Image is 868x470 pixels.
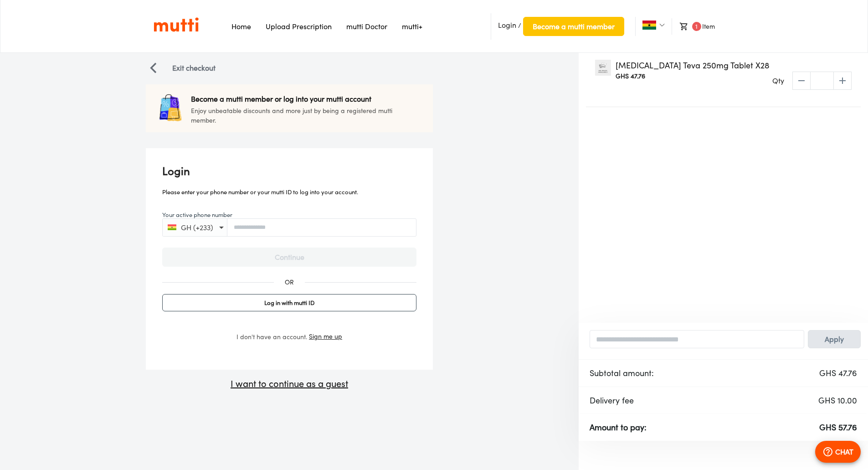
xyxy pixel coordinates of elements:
p: CHAT [835,446,853,457]
p: Enjoy unbeatable discounts and more just by being a registered mutti member. [191,106,398,125]
a: Navigates to Prescription Upload Page [266,22,332,31]
button: CHAT [815,441,861,463]
a: Navigates to Home Page [231,22,251,31]
button: Sign me up [309,331,342,342]
button: Become a mutti member [523,17,624,36]
div: I don't have an account. [162,331,416,342]
span: Log in with mutti ID [166,297,412,308]
a: Navigates to mutti doctor website [346,22,387,31]
button: GH (+233) [164,221,224,234]
div: GHS 47.76 [616,72,645,100]
li: / [491,13,624,40]
p: Delivery fee [590,394,634,407]
img: Ghana [642,21,656,30]
img: Terbinafine Hydrochloride Teva 250mg Tablet X28 [595,60,611,76]
img: Dropdown [659,22,665,28]
a: Link on the logo navigates to HomePage [154,17,199,32]
button: Log in with mutti ID [162,294,416,311]
li: Item [672,18,714,35]
p: Login [162,163,416,179]
img: Logo [154,17,199,32]
label: Your active phone number [162,210,232,219]
p: Please enter your phone number or your mutti ID to log into your account. [162,186,416,197]
p: I want to continue as a guest [146,377,433,391]
p: Become a mutti member or log into your mutti account [191,93,398,104]
span: Login [498,21,516,30]
span: Become a mutti member [533,20,615,33]
p: Exit checkout [172,62,216,73]
a: Navigates to mutti+ page [402,22,422,31]
p: Amount to pay: [590,421,647,434]
span: increase [833,72,852,90]
p: Subtotal amount: [590,367,654,379]
div: OR [279,272,299,292]
span: 1 [692,22,701,31]
p: GHS 10.00 [818,394,857,407]
p: [MEDICAL_DATA] Teva 250mg Tablet X28 [616,60,828,72]
p: GHS 47.76 [819,367,857,379]
img: package icon [156,94,184,122]
p: Qty [772,75,784,86]
button: Navigate LeftExit checkout [146,60,219,76]
img: Navigate Left [148,62,159,73]
p: GHS 57.76 [819,421,857,434]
